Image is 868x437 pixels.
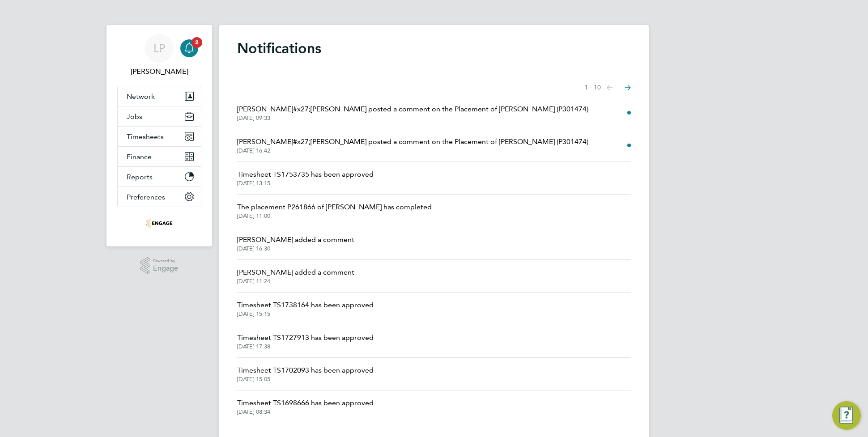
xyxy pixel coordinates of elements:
[237,267,354,278] span: [PERSON_NAME] added a comment
[237,245,354,252] span: [DATE] 16:30
[237,212,432,220] span: [DATE] 11:00
[127,112,142,121] span: Jobs
[237,376,374,383] span: [DATE] 15:05
[237,169,374,187] a: Timesheet TS1753735 has been approved[DATE] 13:15
[118,86,201,106] button: Network
[237,136,588,154] a: [PERSON_NAME]#x27;[PERSON_NAME] posted a comment on the Placement of [PERSON_NAME] (P301474)[DATE...
[127,132,164,141] span: Timesheets
[117,216,201,230] a: Go to home page
[118,187,201,207] button: Preferences
[237,180,374,187] span: [DATE] 13:15
[237,202,432,212] span: The placement P261866 of [PERSON_NAME] has completed
[140,257,179,274] a: Powered byEngage
[237,408,374,416] span: [DATE] 08:34
[237,104,588,122] a: [PERSON_NAME]#x27;[PERSON_NAME] posted a comment on the Placement of [PERSON_NAME] (P301474)[DATE...
[237,115,588,122] span: [DATE] 09:33
[584,79,631,97] nav: Select page of notifications list
[127,153,152,161] span: Finance
[180,34,198,63] a: 2
[106,25,212,246] nav: Main navigation
[127,193,165,201] span: Preferences
[237,365,374,383] a: Timesheet TS1702093 has been approved[DATE] 15:05
[237,365,374,376] span: Timesheet TS1702093 has been approved
[118,167,201,187] button: Reports
[153,257,178,265] span: Powered by
[153,265,178,272] span: Engage
[237,310,374,318] span: [DATE] 15:15
[118,127,201,146] button: Timesheets
[237,169,374,180] span: Timesheet TS1753735 has been approved
[237,398,374,416] a: Timesheet TS1698666 has been approved[DATE] 08:34
[237,332,374,343] span: Timesheet TS1727913 has been approved
[117,34,201,77] a: LP[PERSON_NAME]
[153,42,165,54] span: LP
[146,216,173,230] img: omniapeople-logo-retina.png
[584,83,601,92] span: 1 - 10
[237,267,354,285] a: [PERSON_NAME] added a comment[DATE] 11:24
[237,332,374,350] a: Timesheet TS1727913 has been approved[DATE] 17:38
[237,278,354,285] span: [DATE] 11:24
[237,39,631,57] h1: Notifications
[237,202,432,220] a: The placement P261866 of [PERSON_NAME] has completed[DATE] 11:00
[117,66,201,77] span: Lowenna Pollard
[237,343,374,350] span: [DATE] 17:38
[237,234,354,252] a: [PERSON_NAME] added a comment[DATE] 16:30
[118,106,201,126] button: Jobs
[237,234,354,245] span: [PERSON_NAME] added a comment
[127,173,153,181] span: Reports
[237,136,588,147] span: [PERSON_NAME]#x27;[PERSON_NAME] posted a comment on the Placement of [PERSON_NAME] (P301474)
[832,401,861,430] button: Engage Resource Center
[237,147,588,154] span: [DATE] 16:42
[237,300,374,318] a: Timesheet TS1738164 has been approved[DATE] 15:15
[127,92,155,101] span: Network
[237,104,588,115] span: [PERSON_NAME]#x27;[PERSON_NAME] posted a comment on the Placement of [PERSON_NAME] (P301474)
[237,300,374,310] span: Timesheet TS1738164 has been approved
[118,147,201,166] button: Finance
[191,37,202,48] span: 2
[237,398,374,408] span: Timesheet TS1698666 has been approved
